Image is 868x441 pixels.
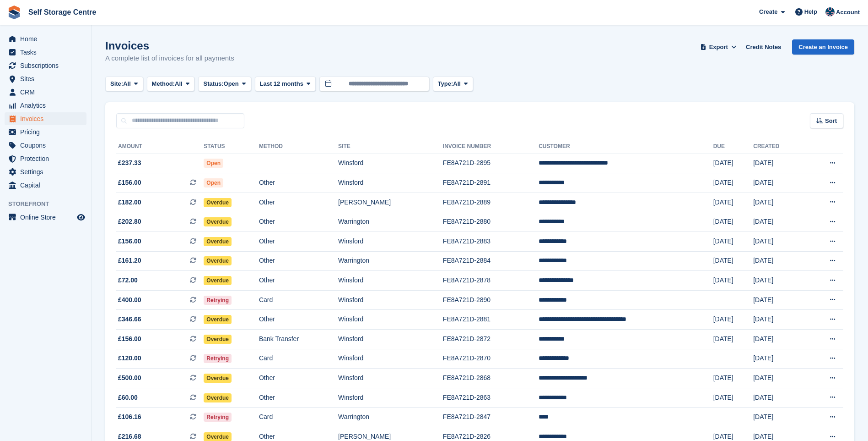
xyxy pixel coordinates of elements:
[5,46,86,59] a: menu
[453,79,461,88] span: All
[8,199,91,209] span: Storefront
[713,212,754,232] td: [DATE]
[20,165,75,178] span: Settings
[338,251,443,271] td: Warrington
[259,310,338,330] td: Other
[204,335,232,344] span: Overdue
[260,79,303,88] span: Last 12 months
[5,152,86,165] a: menu
[20,33,75,45] span: Home
[443,369,539,388] td: FE8A721D-2868
[753,349,805,369] td: [DATE]
[443,154,539,173] td: FE8A721D-2895
[759,7,777,17] span: Create
[118,198,141,207] span: £182.00
[259,212,338,232] td: Other
[338,193,443,212] td: [PERSON_NAME]
[116,139,204,154] th: Amount
[259,232,338,252] td: Other
[443,232,539,252] td: FE8A721D-2883
[825,116,837,126] span: Sort
[259,369,338,388] td: Other
[118,256,141,265] span: £161.20
[259,330,338,349] td: Bank Transfer
[753,173,805,193] td: [DATE]
[338,330,443,349] td: Winsford
[105,39,234,52] h1: Invoices
[204,296,232,305] span: Retrying
[698,39,739,55] button: Export
[443,212,539,232] td: FE8A721D-2880
[753,212,805,232] td: [DATE]
[118,353,141,363] span: £120.00
[204,198,232,207] span: Overdue
[204,354,232,363] span: Retrying
[338,349,443,369] td: Winsford
[147,77,195,92] button: Method: All
[443,349,539,369] td: FE8A721D-2870
[20,179,75,192] span: Capital
[118,334,141,344] span: £156.00
[118,276,138,285] span: £72.00
[204,256,232,265] span: Overdue
[224,79,239,88] span: Open
[443,408,539,427] td: FE8A721D-2847
[123,79,131,88] span: All
[713,271,754,291] td: [DATE]
[713,173,754,193] td: [DATE]
[7,6,21,19] img: stora-icon-8386f47178a22dfd0bd8f6a31ec36ba5ce8667c1dd55bd0f319d3a0aa187defe.svg
[20,99,75,112] span: Analytics
[753,271,805,291] td: [DATE]
[713,310,754,330] td: [DATE]
[825,7,835,17] img: Clair Cole
[433,77,473,92] button: Type: All
[118,295,141,305] span: £400.00
[204,159,223,168] span: Open
[713,193,754,212] td: [DATE]
[20,112,75,125] span: Invoices
[713,232,754,252] td: [DATE]
[338,310,443,330] td: Winsford
[443,173,539,193] td: FE8A721D-2891
[175,79,183,88] span: All
[338,369,443,388] td: Winsford
[118,314,141,324] span: £346.66
[118,178,141,187] span: £156.00
[5,165,86,178] a: menu
[443,271,539,291] td: FE8A721D-2878
[443,310,539,330] td: FE8A721D-2881
[118,373,141,383] span: £500.00
[753,408,805,427] td: [DATE]
[713,154,754,173] td: [DATE]
[753,369,805,388] td: [DATE]
[204,276,232,285] span: Overdue
[713,369,754,388] td: [DATE]
[259,290,338,310] td: Card
[443,290,539,310] td: FE8A721D-2890
[753,232,805,252] td: [DATE]
[5,33,86,45] a: menu
[204,393,232,402] span: Overdue
[259,408,338,427] td: Card
[713,330,754,349] td: [DATE]
[20,211,75,224] span: Online Store
[20,152,75,165] span: Protection
[5,112,86,125] a: menu
[5,99,86,112] a: menu
[204,315,232,324] span: Overdue
[259,271,338,291] td: Other
[792,39,854,55] a: Create an Invoice
[20,59,75,72] span: Subscriptions
[118,158,141,168] span: £237.33
[204,237,232,246] span: Overdue
[5,72,86,85] a: menu
[204,139,259,154] th: Status
[709,43,728,52] span: Export
[20,72,75,85] span: Sites
[204,217,232,226] span: Overdue
[539,139,713,154] th: Customer
[753,251,805,271] td: [DATE]
[713,251,754,271] td: [DATE]
[338,154,443,173] td: Winsford
[338,408,443,427] td: Warrington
